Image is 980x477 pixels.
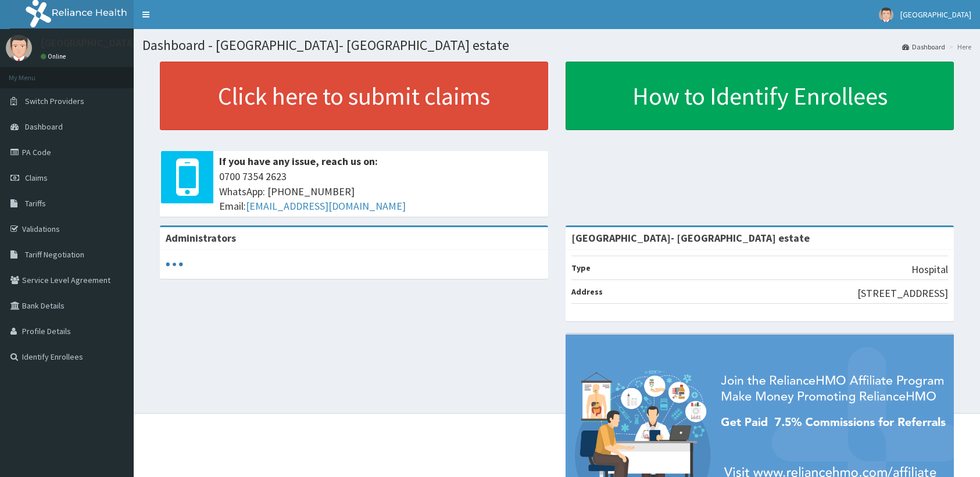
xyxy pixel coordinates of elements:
[6,35,32,61] img: User Image
[902,42,945,52] a: Dashboard
[25,96,84,106] span: Switch Providers
[219,155,378,168] b: If you have any issue, reach us on:
[911,262,948,277] p: Hospital
[571,263,591,273] b: Type
[879,8,893,22] img: User Image
[857,286,948,301] p: [STREET_ADDRESS]
[25,198,46,209] span: Tariffs
[166,231,236,245] b: Administrators
[571,231,810,245] strong: [GEOGRAPHIC_DATA]- [GEOGRAPHIC_DATA] estate
[160,62,548,130] a: Click here to submit claims
[219,169,542,214] span: 0700 7354 2623 WhatsApp: [PHONE_NUMBER] Email:
[25,121,63,132] span: Dashboard
[25,249,84,260] span: Tariff Negotiation
[900,9,971,20] span: [GEOGRAPHIC_DATA]
[166,256,183,273] svg: audio-loading
[946,42,971,52] li: Here
[41,38,137,48] p: [GEOGRAPHIC_DATA]
[246,199,406,213] a: [EMAIL_ADDRESS][DOMAIN_NAME]
[566,62,954,130] a: How to Identify Enrollees
[571,286,603,297] b: Address
[41,52,69,60] a: Online
[142,38,971,53] h1: Dashboard - [GEOGRAPHIC_DATA]- [GEOGRAPHIC_DATA] estate
[25,173,48,183] span: Claims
